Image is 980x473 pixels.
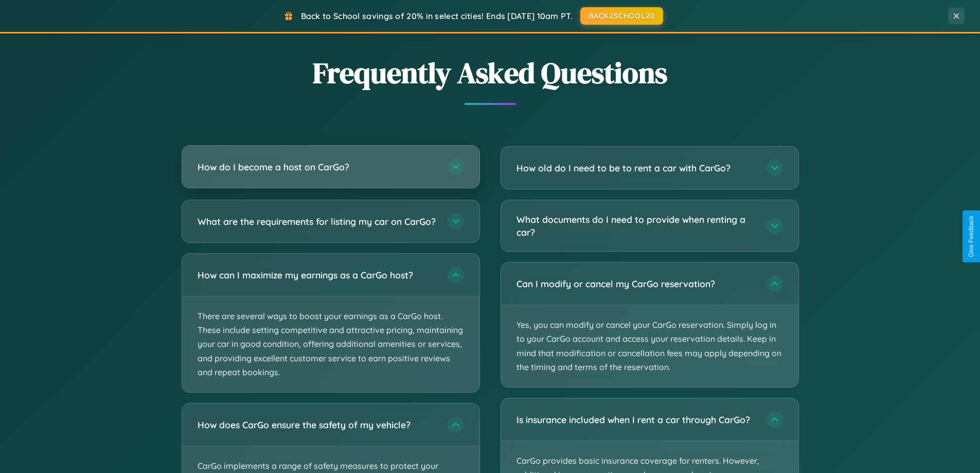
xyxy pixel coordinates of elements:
[182,53,799,93] h2: Frequently Asked Questions
[516,213,756,238] h3: What documents do I need to provide when renting a car?
[198,215,437,228] h3: What are the requirements for listing my car on CarGo?
[580,7,663,25] button: BACK2SCHOOL20
[516,162,756,174] h3: How old do I need to be to rent a car with CarGo?
[198,161,437,173] h3: How do I become a host on CarGo?
[301,11,573,21] span: Back to School savings of 20% in select cities! Ends [DATE] 10am PT.
[501,305,798,387] p: Yes, you can modify or cancel your CarGo reservation. Simply log in to your CarGo account and acc...
[968,216,975,257] div: Give Feedback
[182,296,479,392] p: There are several ways to boost your earnings as a CarGo host. These include setting competitive ...
[516,413,756,426] h3: Is insurance included when I rent a car through CarGo?
[198,418,437,431] h3: How does CarGo ensure the safety of my vehicle?
[198,269,437,282] h3: How can I maximize my earnings as a CarGo host?
[516,277,756,290] h3: Can I modify or cancel my CarGo reservation?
